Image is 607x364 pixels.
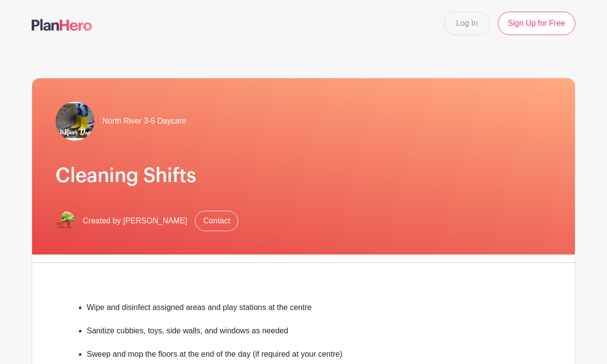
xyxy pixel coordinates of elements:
[498,12,575,35] a: Sign Up for Free
[87,325,528,348] li: Sanitize cubbies, toys, side walls, and windows as needed
[87,302,528,325] li: Wipe and disinfect assigned areas and play stations at the centre
[444,12,490,35] a: Log In
[56,102,95,141] img: Junior%20Kindergarten%20background%20website.png
[195,211,238,231] a: Contact
[32,19,92,31] img: logo-507f7623f17ff9eddc593b1ce0a138ce2505c220e1c5a4e2b4648c50719b7d32.svg
[83,215,187,227] span: Created by [PERSON_NAME]
[56,164,551,187] h1: Cleaning Shifts
[102,115,187,127] span: North River 3-5 Daycare
[56,211,75,231] img: IMG_0645.png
